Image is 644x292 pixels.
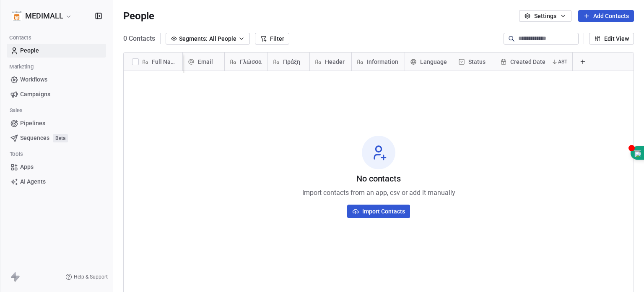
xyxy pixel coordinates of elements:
[302,188,455,198] span: Import contacts from an app, csv or add it manually
[7,116,106,130] a: Pipelines
[519,10,571,22] button: Settings
[10,9,74,23] button: MEDIMALL
[7,175,106,189] a: AI Agents
[510,58,545,66] span: Created Date
[183,53,224,71] div: Email
[347,201,410,218] a: Import Contacts
[420,58,447,66] span: Language
[198,58,213,66] span: Email
[20,134,49,142] span: Sequences
[20,177,46,186] span: AI Agents
[325,58,345,66] span: Header
[352,53,405,71] div: Information
[283,58,300,66] span: Πράξη
[183,71,634,289] div: grid
[468,58,486,66] span: Status
[356,173,401,184] span: No contacts
[25,11,63,21] span: MEDIMALL
[495,53,572,71] div: Created DateAST
[20,46,39,55] span: People
[255,33,289,45] button: Filter
[12,11,22,21] img: Medimall%20logo%20(2).1.jpg
[7,87,106,101] a: Campaigns
[347,205,410,218] button: Import Contacts
[20,90,50,99] span: Campaigns
[6,104,26,117] span: Sales
[558,58,567,65] span: AST
[152,58,177,66] span: Full Name
[7,73,106,87] a: Workflows
[123,10,154,22] span: People
[7,44,106,58] a: People
[405,53,453,71] div: Language
[53,134,68,142] span: Beta
[65,274,108,280] a: Help & Support
[20,75,47,84] span: Workflows
[209,34,236,43] span: All People
[240,58,262,66] span: Γλώσσα
[7,160,106,174] a: Apps
[124,53,182,71] div: Full Name
[20,119,45,128] span: Pipelines
[74,274,108,280] span: Help & Support
[179,34,208,43] span: Segments:
[7,131,106,145] a: SequencesBeta
[268,53,309,71] div: Πράξη
[615,263,636,284] iframe: Intercom live chat
[6,148,26,160] span: Tools
[578,10,634,22] button: Add Contacts
[5,32,34,44] span: Contacts
[123,34,155,44] span: 0 Contacts
[453,53,495,71] div: Status
[124,71,183,289] div: grid
[20,163,34,171] span: Apps
[367,58,398,66] span: Information
[589,33,634,45] button: Edit View
[310,53,351,71] div: Header
[5,61,37,73] span: Marketing
[225,53,267,71] div: Γλώσσα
